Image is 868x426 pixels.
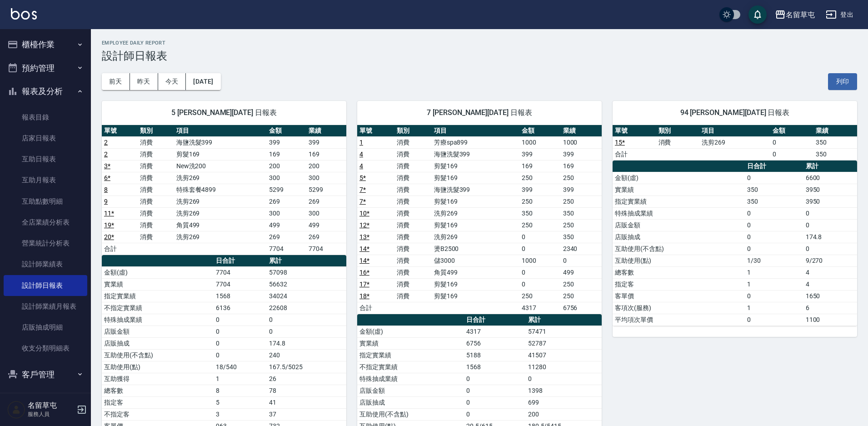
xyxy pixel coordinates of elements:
[613,278,745,290] td: 指定客
[613,207,745,219] td: 特殊抽成業績
[267,160,307,172] td: 200
[138,125,174,137] th: 類別
[104,150,108,158] a: 2
[745,160,803,172] th: 日合計
[130,73,158,90] button: 昨天
[745,266,803,278] td: 1
[174,136,267,148] td: 海鹽洗髮399
[138,195,174,207] td: 消費
[214,349,267,361] td: 0
[561,231,602,243] td: 350
[519,195,560,207] td: 250
[214,408,267,420] td: 3
[519,231,560,243] td: 0
[138,136,174,148] td: 消費
[267,373,346,385] td: 26
[267,172,307,184] td: 300
[561,243,602,255] td: 2340
[561,302,602,314] td: 6756
[4,107,87,128] a: 報表目錄
[519,184,560,195] td: 399
[4,338,87,359] a: 收支分類明細表
[267,125,307,137] th: 金額
[561,172,602,184] td: 250
[4,275,87,296] a: 設計師日報表
[102,73,130,90] button: 前天
[214,373,267,385] td: 1
[4,33,87,56] button: 櫃檯作業
[745,195,803,207] td: 350
[526,314,602,326] th: 累計
[214,361,267,373] td: 18/540
[745,172,803,184] td: 0
[519,290,560,302] td: 250
[267,243,307,255] td: 7704
[432,255,520,266] td: 儲3000
[432,266,520,278] td: 角質499
[613,148,656,160] td: 合計
[822,6,857,23] button: 登出
[803,243,857,255] td: 0
[432,219,520,231] td: 剪髮169
[306,148,346,160] td: 169
[432,195,520,207] td: 剪髮169
[613,255,745,266] td: 互助使用(點)
[519,219,560,231] td: 250
[4,170,87,190] a: 互助月報表
[748,5,767,24] button: save
[4,296,87,317] a: 設計師業績月報表
[214,255,267,267] th: 日合計
[745,243,803,255] td: 0
[613,243,745,255] td: 互助使用(不含點)
[306,207,346,219] td: 300
[102,302,214,314] td: 不指定實業績
[561,219,602,231] td: 250
[519,278,560,290] td: 0
[4,317,87,338] a: 店販抽成明細
[699,125,770,137] th: 項目
[138,172,174,184] td: 消費
[464,408,525,420] td: 0
[102,266,214,278] td: 金額(虛)
[828,73,857,90] button: 列印
[519,255,560,266] td: 1000
[267,184,307,195] td: 5299
[214,396,267,408] td: 5
[519,172,560,184] td: 250
[102,326,214,337] td: 店販金額
[357,337,464,349] td: 實業績
[4,191,87,212] a: 互助點數明細
[267,290,346,302] td: 34024
[4,56,87,80] button: 預約管理
[803,278,857,290] td: 4
[613,219,745,231] td: 店販金額
[464,337,525,349] td: 6756
[267,337,346,349] td: 174.8
[745,255,803,266] td: 1/30
[359,162,363,170] a: 4
[4,80,87,103] button: 報表及分析
[803,290,857,302] td: 1650
[102,349,214,361] td: 互助使用(不含點)
[394,243,432,255] td: 消費
[174,148,267,160] td: 剪髮169
[770,125,814,137] th: 金額
[357,373,464,385] td: 特殊抽成業績
[432,160,520,172] td: 剪髮169
[357,125,394,137] th: 單號
[102,290,214,302] td: 指定實業績
[803,302,857,314] td: 6
[174,207,267,219] td: 洗剪269
[770,136,814,148] td: 0
[432,243,520,255] td: 燙B2500
[267,219,307,231] td: 499
[359,139,363,146] a: 1
[745,278,803,290] td: 1
[214,290,267,302] td: 1568
[432,136,520,148] td: 芳療spa899
[102,50,857,62] h3: 設計師日報表
[803,195,857,207] td: 3950
[656,125,700,137] th: 類別
[745,290,803,302] td: 0
[394,125,432,137] th: 類別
